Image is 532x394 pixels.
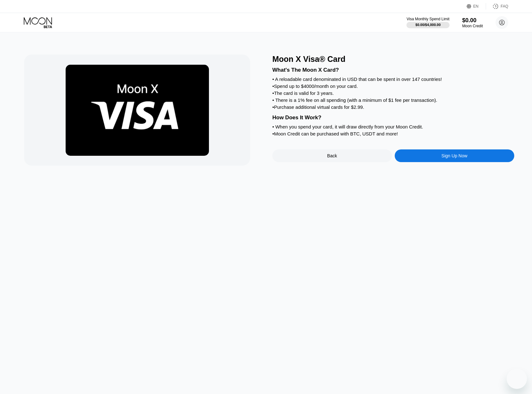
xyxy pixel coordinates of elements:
[462,17,483,24] div: $0.00
[406,17,449,28] div: Visa Monthly Spend Limit$0.00/$4,000.00
[406,17,449,21] div: Visa Monthly Spend Limit
[473,4,479,9] div: EN
[272,149,392,162] div: Back
[441,153,467,158] div: Sign Up Now
[486,3,508,10] div: FAQ
[272,67,514,73] div: What's The Moon X Card?
[467,3,486,10] div: EN
[272,131,514,136] div: • Moon Credit can be purchased with BTC, USDT and more!
[272,90,514,96] div: • The card is valid for 3 years.
[501,4,508,9] div: FAQ
[272,83,514,89] div: • Spend up to $4000/month on your card.
[272,76,514,82] div: • A reloadable card denominated in USD that can be spent in over 147 countries!
[415,23,441,27] div: $0.00 / $4,000.00
[272,104,514,110] div: • Purchase additional virtual cards for $2.99.
[272,115,514,121] div: How Does It Work?
[507,369,527,389] iframe: Button to launch messaging window
[327,153,337,158] div: Back
[272,124,514,129] div: • When you spend your card, it will draw directly from your Moon Credit.
[395,149,514,162] div: Sign Up Now
[462,17,483,28] div: $0.00Moon Credit
[272,97,514,103] div: • There is a 1% fee on all spending (with a minimum of $1 fee per transaction).
[272,55,514,64] div: Moon X Visa® Card
[462,24,483,28] div: Moon Credit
